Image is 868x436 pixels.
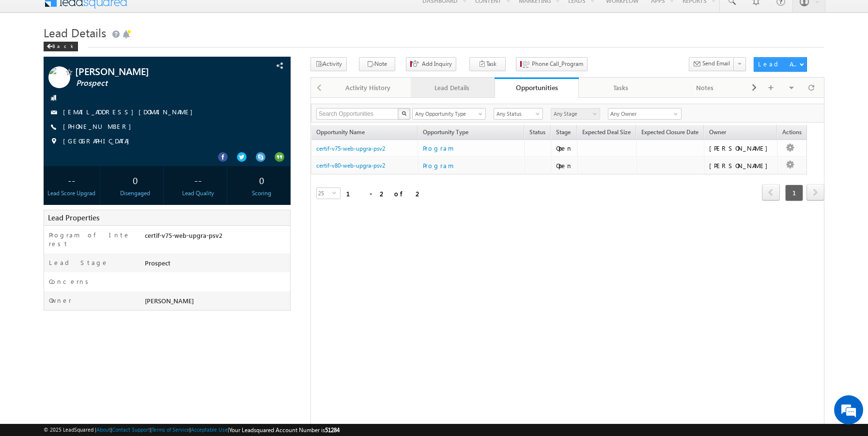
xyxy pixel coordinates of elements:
[317,188,332,199] span: 25
[63,108,198,116] a: [EMAIL_ADDRESS][DOMAIN_NAME]
[332,190,340,195] span: select
[556,144,573,153] div: Open
[109,189,161,198] div: Disengaged
[636,127,703,140] a: Expected Closure Date
[641,128,698,136] span: Expected Closure Date
[422,60,452,68] span: Add Inquiry
[316,128,365,136] span: Opportunity Name
[525,127,550,140] a: Status
[582,128,631,136] span: Expected Deal Size
[63,122,136,132] span: [PHONE_NUMBER]
[48,66,70,92] img: Profile photo
[777,127,806,140] span: Actions
[423,160,520,171] a: Program
[412,108,486,120] a: Any Opportunity Type
[671,82,739,93] div: Notes
[316,145,385,152] a: certif-v75-web-upgra-psv2
[406,57,456,71] button: Add Inquiry
[762,184,780,201] span: prev
[191,426,228,433] a: Acceptable Use
[145,296,194,305] span: [PERSON_NAME]
[668,109,681,119] a: Show All Items
[76,78,231,88] span: Prospect
[75,66,230,76] span: [PERSON_NAME]
[236,171,288,189] div: 0
[310,57,347,71] button: Activity
[44,425,340,435] span: © 2025 LeadSquared | | | | |
[551,127,575,140] a: Stage
[689,57,734,71] button: Send Email
[551,109,597,118] span: Any Stage
[109,171,161,189] div: 0
[532,60,583,68] span: Phone Call_Program
[709,128,726,136] span: Owner
[236,189,288,198] div: Scoring
[413,109,480,118] span: Any Opportunity Type
[316,162,385,169] a: certif-v80-web-upgra-psv2
[49,296,72,305] label: Owner
[346,188,422,199] div: 1 - 2 of 2
[556,128,571,136] span: Stage
[326,78,411,98] a: Activity History
[587,82,654,93] div: Tasks
[418,82,486,93] div: Lead Details
[46,189,98,198] div: Lead Score Upgrad
[325,426,340,434] span: 51284
[423,142,520,154] a: Program
[663,78,747,98] a: Notes
[402,111,406,116] img: Search
[411,78,495,98] a: Lead Details
[579,78,663,98] a: Tasks
[754,57,807,72] button: Lead Actions
[502,83,572,92] div: Opportunities
[172,171,224,189] div: --
[48,213,99,222] span: Lead Properties
[702,59,730,68] span: Send Email
[142,258,290,272] div: Prospect
[516,57,588,71] button: Phone Call_Program
[46,171,98,189] div: --
[469,57,506,71] button: Task
[49,277,92,286] label: Concerns
[311,127,370,140] a: Opportunity Name
[762,185,780,201] a: prev
[577,127,635,140] a: Expected Deal Size
[49,258,108,267] label: Lead Stage
[709,144,773,153] div: [PERSON_NAME]
[44,42,78,51] div: Back
[495,78,579,98] a: Opportunities
[806,184,824,201] span: next
[334,82,402,93] div: Activity History
[359,57,395,71] button: Note
[152,426,189,433] a: Terms of Service
[172,189,224,198] div: Lead Quality
[556,161,573,170] div: Open
[63,137,134,146] span: [GEOGRAPHIC_DATA]
[758,60,799,68] div: Lead Actions
[49,231,133,248] label: Program of Interest
[418,127,524,140] span: Opportunity Type
[608,108,682,120] input: Type to Search
[229,426,340,434] span: Your Leadsquared Account Number is
[785,185,803,201] span: 1
[494,108,543,120] a: Any Status
[96,426,110,433] a: About
[494,109,540,118] span: Any Status
[112,426,150,433] a: Contact Support
[44,25,106,40] span: Lead Details
[551,108,600,120] a: Any Stage
[142,231,290,244] div: certif-v75-web-upgra-psv2
[806,185,824,201] a: next
[709,161,773,170] div: [PERSON_NAME]
[44,41,83,49] a: Back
